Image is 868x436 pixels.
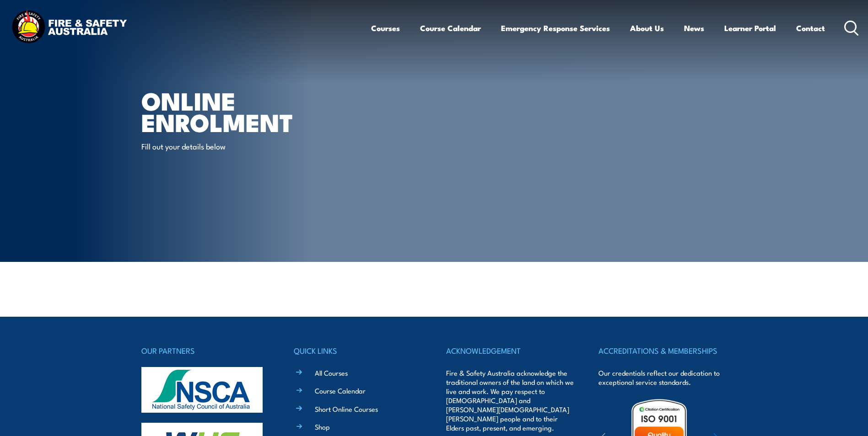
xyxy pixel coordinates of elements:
[446,368,574,432] p: Fire & Safety Australia acknowledge the traditional owners of the land on which we live and work....
[371,16,400,40] a: Courses
[796,16,825,40] a: Contact
[315,404,378,414] a: Short Online Courses
[630,16,664,40] a: About Us
[141,90,367,132] h1: Online Enrolment
[446,344,574,357] h4: ACKNOWLEDGEMENT
[684,16,704,40] a: News
[501,16,610,40] a: Emergency Response Services
[141,367,263,413] img: nsca-logo-footer
[141,141,308,151] p: Fill out your details below
[294,344,422,357] h4: QUICK LINKS
[141,344,270,357] h4: OUR PARTNERS
[315,386,366,395] a: Course Calendar
[315,422,330,431] a: Shop
[724,16,776,40] a: Learner Portal
[420,16,481,40] a: Course Calendar
[315,368,348,378] a: All Courses
[598,344,727,357] h4: ACCREDITATIONS & MEMBERSHIPS
[598,368,727,387] p: Our credentials reflect our dedication to exceptional service standards.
